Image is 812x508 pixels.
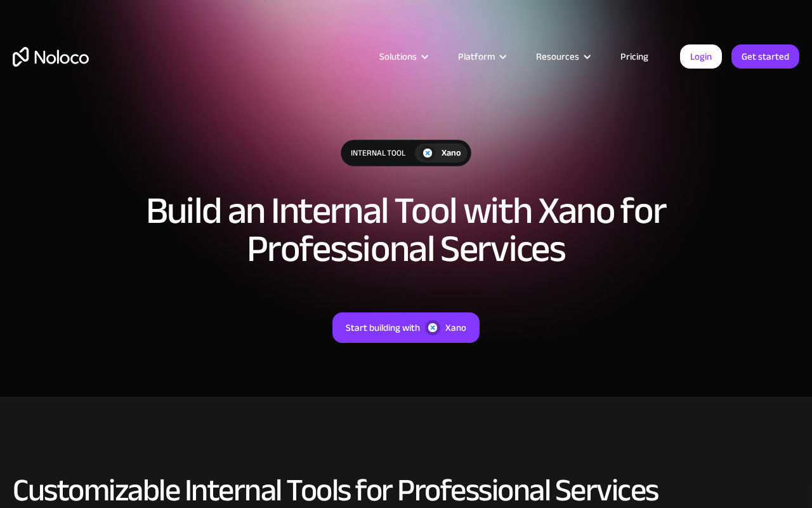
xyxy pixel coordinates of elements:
[332,312,480,343] a: Start building withXano
[731,44,799,69] a: Get started
[13,473,799,507] h2: Customizable Internal Tools for Professional Services
[680,44,722,69] a: Login
[520,48,605,65] div: Resources
[442,146,461,160] div: Xano
[458,48,495,65] div: Platform
[363,48,442,65] div: Solutions
[341,140,415,166] div: Internal Tool
[121,192,691,268] h1: Build an Internal Tool with Xano for Professional Services
[536,48,579,65] div: Resources
[442,48,520,65] div: Platform
[605,48,664,65] a: Pricing
[445,319,466,336] div: Xano
[346,319,420,336] div: Start building with
[13,47,89,67] a: home
[379,48,417,65] div: Solutions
